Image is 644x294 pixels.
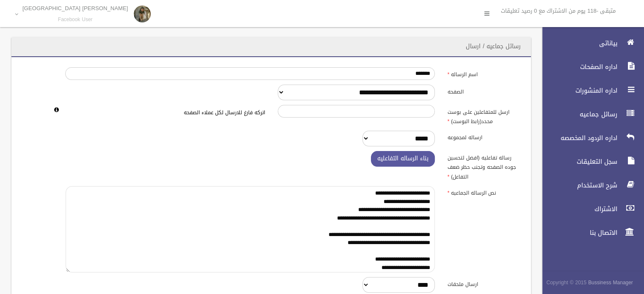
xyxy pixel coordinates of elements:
[22,5,128,11] p: [PERSON_NAME] [GEOGRAPHIC_DATA]
[535,63,620,71] span: اداره الصفحات
[441,186,526,198] label: نص الرساله الجماعيه
[535,228,620,237] span: الاتصال بنا
[535,129,644,147] a: اداره الردود المخصصه
[441,277,526,289] label: ارسال ملحقات
[535,157,620,166] span: سجل التعليقات
[535,176,644,195] a: شرح الاستخدام
[535,86,620,95] span: اداره المنشورات
[65,110,265,115] h6: اتركه فارغ للارسال لكل عملاء الصفحه
[441,85,526,96] label: الصفحه
[546,278,586,287] span: Copyright © 2015
[588,278,633,287] strong: Bussiness Manager
[535,58,644,76] a: اداره الصفحات
[535,39,620,47] span: بياناتى
[535,34,644,52] a: بياناتى
[535,134,620,142] span: اداره الردود المخصصه
[535,110,620,118] span: رسائل جماعيه
[441,105,526,126] label: ارسل للمتفاعلين على بوست محدد(رابط البوست)
[441,67,526,79] label: اسم الرساله
[535,200,644,218] a: الاشتراك
[535,105,644,124] a: رسائل جماعيه
[535,81,644,100] a: اداره المنشورات
[456,38,531,55] header: رسائل جماعيه / ارسال
[535,205,620,213] span: الاشتراك
[22,16,128,23] small: Facebook User
[535,152,644,171] a: سجل التعليقات
[535,181,620,190] span: شرح الاستخدام
[441,131,526,143] label: ارساله لمجموعه
[535,223,644,242] a: الاتصال بنا
[441,151,526,181] label: رساله تفاعليه (افضل لتحسين جوده الصفحه وتجنب حظر ضعف التفاعل)
[371,151,435,167] button: بناء الرساله التفاعليه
